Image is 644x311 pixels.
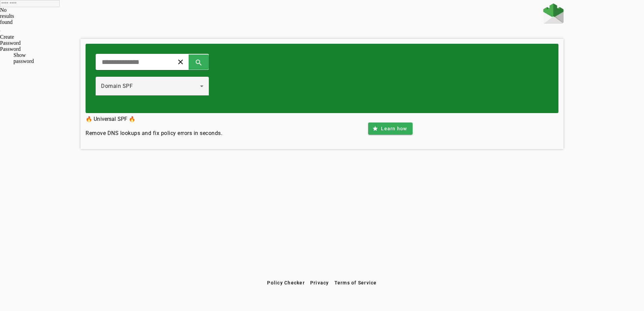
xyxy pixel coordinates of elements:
[86,114,222,124] h3: 🔥 Universal SPF 🔥
[332,277,380,289] button: Terms of Service
[368,123,412,135] button: Learn how
[543,3,563,24] img: Fraudmarc Logo
[334,280,377,285] span: Terms of Service
[264,277,308,289] button: Policy Checker
[267,280,305,285] span: Policy Checker
[381,125,407,132] span: Learn how
[308,277,332,289] button: Privacy
[86,129,222,137] h4: Remove DNS lookups and fix policy errors in seconds.
[101,83,133,89] span: Domain SPF
[310,280,329,285] span: Privacy
[543,3,563,25] a: Home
